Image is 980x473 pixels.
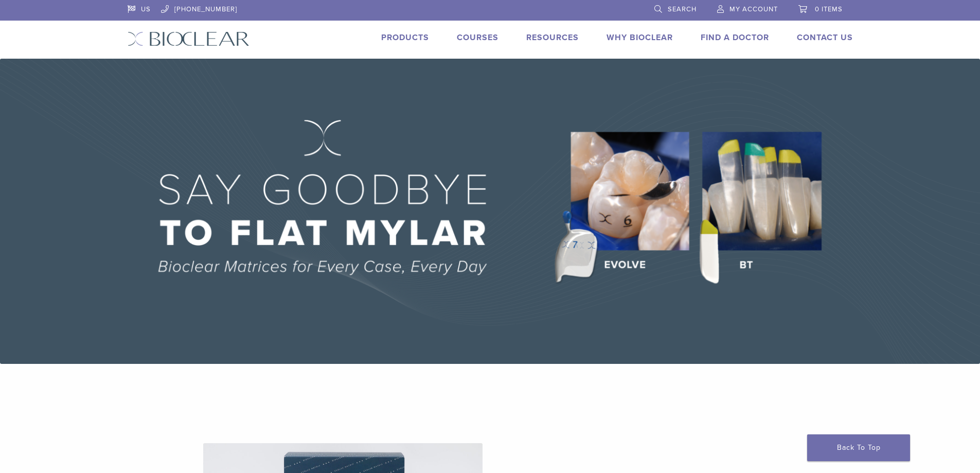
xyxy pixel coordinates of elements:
[797,32,853,43] a: Contact Us
[381,32,429,43] a: Products
[701,32,769,43] a: Find A Doctor
[729,5,778,13] span: My Account
[526,32,579,43] a: Resources
[457,32,498,43] a: Courses
[815,5,843,13] span: 0 items
[128,31,250,46] img: Bioclear
[807,434,910,461] a: Back To Top
[607,32,673,43] a: Why Bioclear
[668,5,697,13] span: Search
